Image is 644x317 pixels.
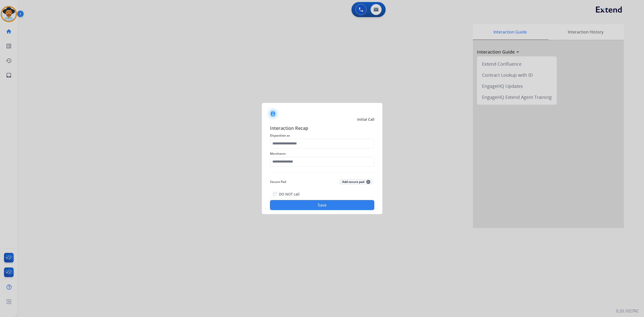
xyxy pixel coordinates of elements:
[270,173,374,173] img: contact-recap-line.svg
[279,192,300,197] label: DO NOT call
[616,308,639,314] p: 0.20.1027RC
[270,151,374,157] span: Merchants
[270,179,286,185] span: Secure Pad
[270,200,374,210] button: Save
[357,117,374,122] span: Initial Call
[366,180,370,184] span: +
[339,179,373,185] button: Add secure pad+
[270,125,374,133] span: Interaction Recap
[267,108,279,120] img: contactIcon
[270,133,374,139] span: Disposition as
